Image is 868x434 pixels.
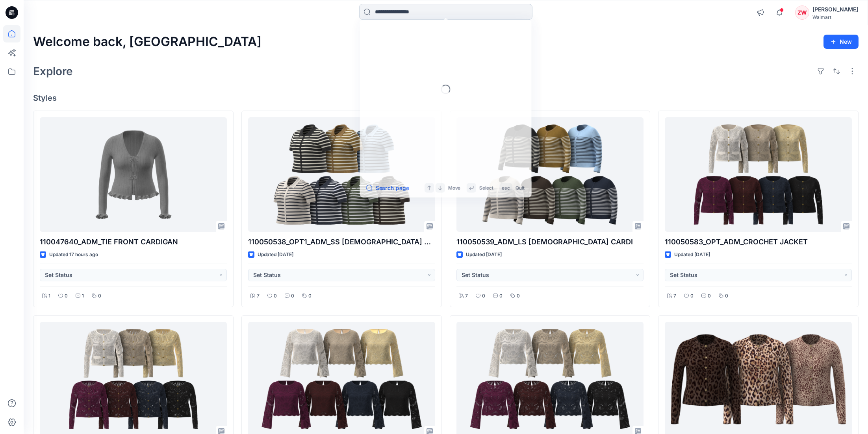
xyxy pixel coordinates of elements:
[49,251,98,259] p: Updated 17 hours ago
[502,184,510,192] p: esc
[98,292,101,300] p: 0
[479,184,493,192] p: Select
[33,93,859,103] h4: Styles
[456,236,644,247] p: 110050539_ADM_LS [DEMOGRAPHIC_DATA] CARDI
[40,117,227,232] a: 110047640_ADM_TIE FRONT CARDIGAN
[516,184,525,192] p: Quit
[499,292,503,300] p: 0
[274,292,277,300] p: 0
[456,117,644,232] a: 110050539_ADM_LS LADY CARDI
[812,5,858,14] div: [PERSON_NAME]
[725,292,728,300] p: 0
[465,292,468,300] p: 7
[48,292,50,300] p: 1
[258,251,293,259] p: Updated [DATE]
[248,236,435,247] p: 110050538_OPT1_ADM_SS [DEMOGRAPHIC_DATA] CARDI
[308,292,312,300] p: 0
[673,292,676,300] p: 7
[812,14,858,20] div: Walmart
[795,6,809,20] div: ZW
[257,292,260,300] p: 7
[708,292,711,300] p: 0
[33,65,73,78] h2: Explore
[448,184,461,192] p: Move
[665,236,852,247] p: 110050583_OPT_ADM_CROCHET JACKET
[248,117,435,232] a: 110050538_OPT1_ADM_SS LADY CARDI
[665,117,852,232] a: 110050583_OPT_ADM_CROCHET JACKET
[291,292,294,300] p: 0
[517,292,520,300] p: 0
[366,183,409,193] button: Search page
[482,292,485,300] p: 0
[690,292,694,300] p: 0
[40,236,227,247] p: 110047640_ADM_TIE FRONT CARDIGAN
[82,292,84,300] p: 1
[466,251,502,259] p: Updated [DATE]
[33,35,262,49] h2: Welcome back, [GEOGRAPHIC_DATA]
[65,292,68,300] p: 0
[674,251,710,259] p: Updated [DATE]
[823,35,859,49] button: New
